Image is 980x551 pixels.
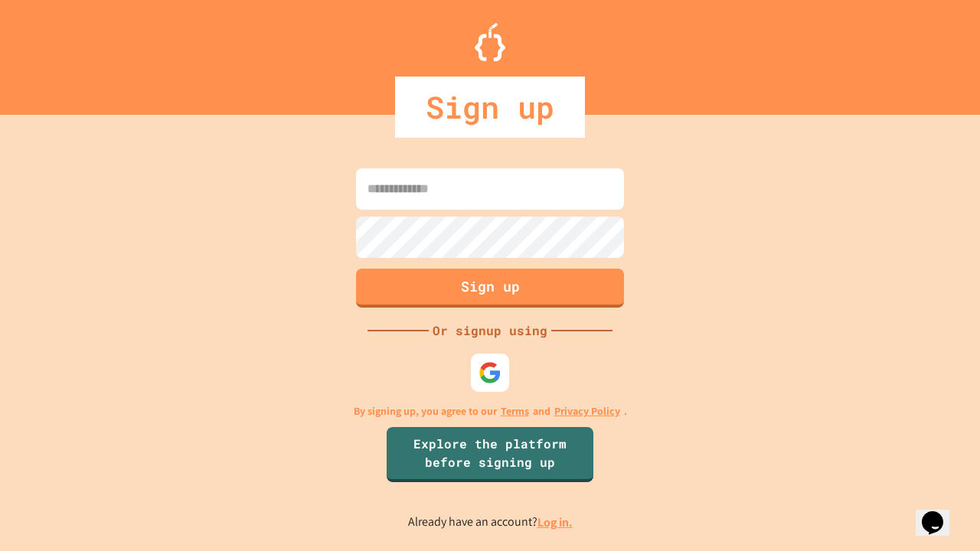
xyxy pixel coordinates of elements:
[537,514,573,530] a: Log in.
[356,269,624,308] button: Sign up
[387,427,593,482] a: Explore the platform before signing up
[354,403,627,419] p: By signing up, you agree to our and .
[853,423,965,488] iframe: chat widget
[408,513,573,532] p: Already have an account?
[554,403,620,419] a: Privacy Policy
[475,23,505,61] img: Logo.svg
[429,321,551,340] div: Or signup using
[501,403,529,419] a: Terms
[395,77,585,138] div: Sign up
[916,490,965,536] iframe: chat widget
[479,361,501,384] img: google-icon.svg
